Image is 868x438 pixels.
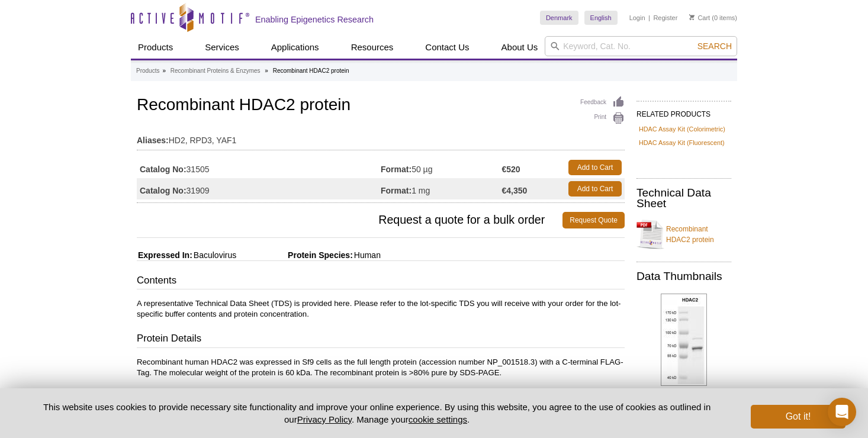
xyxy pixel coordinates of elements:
h1: Recombinant HDAC2 protein [137,96,625,116]
td: HD2, RPD3, YAF1 [137,128,625,147]
td: 50 µg [381,157,502,178]
a: Recombinant Proteins & Enzymes [171,66,261,76]
strong: Format: [381,185,412,196]
a: English [584,11,618,25]
h2: Enabling Epigenetics Research [255,14,374,25]
p: A representative Technical Data Sheet (TDS) is provided here. Please refer to the lot-specific TD... [137,298,625,320]
span: Baculovirus [192,250,236,260]
li: » [162,67,166,74]
a: HDAC Assay Kit (Colorimetric) [639,124,725,134]
h3: Contents [137,273,625,290]
img: HDAC2 protein Coomassie gel [661,294,707,386]
a: Contact Us [418,36,476,59]
a: Add to Cart [568,181,622,197]
strong: Aliases: [137,135,169,146]
td: 1 mg [381,178,502,199]
div: Open Intercom Messenger [828,398,856,426]
p: This website uses cookies to provide necessary site functionality and improve your online experie... [22,401,731,426]
button: cookie settings [409,414,467,424]
a: Denmark [540,11,578,25]
strong: €520 [502,164,520,175]
a: Feedback [580,96,625,109]
a: Cart [689,14,710,22]
strong: Format: [381,164,412,175]
input: Keyword, Cat. No. [545,36,737,56]
li: | [648,11,650,25]
a: Products [136,66,159,76]
a: Request Quote [562,212,625,228]
span: Human [353,250,381,260]
td: 31505 [137,157,381,178]
a: Add to Cart [568,160,622,175]
span: Expressed In: [137,250,192,260]
p: Recombinant human HDAC2 was expressed in Sf9 cells as the full length protein (accession number N... [137,357,625,378]
span: Request a quote for a bulk order [137,212,562,228]
a: Register [653,14,677,22]
td: 31909 [137,178,381,199]
h2: RELATED PRODUCTS [636,101,731,122]
strong: Catalog No: [140,164,187,175]
a: Resources [344,36,401,59]
a: About Us [494,36,545,59]
h2: Data Thumbnails [636,271,731,282]
strong: Catalog No: [140,185,187,196]
button: Search [694,41,735,51]
a: Applications [264,36,326,59]
a: Privacy Policy [297,414,352,424]
li: (0 items) [689,11,737,25]
a: Recombinant HDAC2 protein [636,217,731,252]
a: Services [198,36,246,59]
a: Print [580,112,625,125]
h2: Technical Data Sheet [636,188,731,209]
a: Products [131,36,180,59]
button: Got it! [751,405,846,429]
img: Your Cart [689,14,695,20]
li: Recombinant HDAC2 protein [273,67,349,74]
a: HDAC Assay Kit (Fluorescent) [639,137,725,148]
li: » [265,67,268,74]
h3: Protein Details [137,331,625,348]
span: Protein Species: [239,250,353,260]
strong: €4,350 [502,185,528,196]
a: Login [629,14,645,22]
span: Search [697,41,732,51]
